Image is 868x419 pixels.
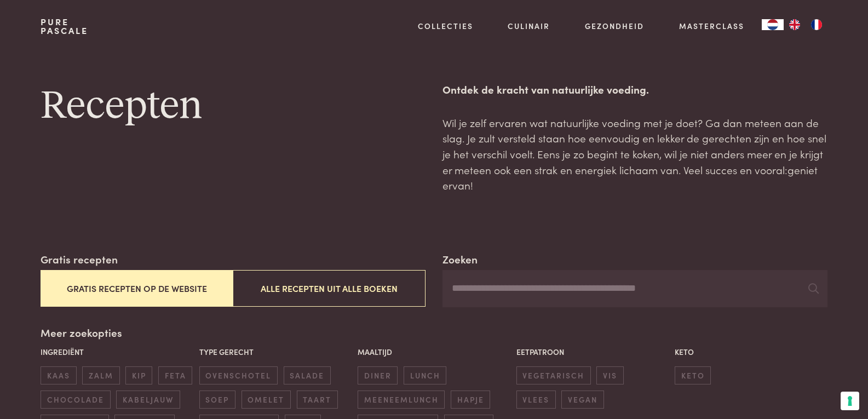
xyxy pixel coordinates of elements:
[41,346,193,358] p: Ingrediënt
[199,366,278,384] span: ovenschotel
[451,391,490,409] span: hapje
[233,270,425,307] button: Alle recepten uit alle boeken
[41,270,233,307] button: Gratis recepten op de website
[125,366,152,384] span: kip
[358,366,398,384] span: diner
[675,346,827,358] p: Keto
[297,391,338,409] span: taart
[762,19,784,30] a: NL
[561,391,603,409] span: vegan
[508,20,550,32] a: Culinair
[41,251,118,267] label: Gratis recepten
[516,346,669,358] p: Eetpatroon
[784,19,806,30] a: EN
[596,366,623,384] span: vis
[242,391,291,409] span: omelet
[418,20,473,32] a: Collecties
[442,82,649,96] strong: Ontdek de kracht van natuurlijke voeding.
[516,366,591,384] span: vegetarisch
[762,19,784,30] div: Language
[762,19,827,30] aside: Language selected: Nederlands
[841,392,859,410] button: Uw voorkeuren voor toestemming voor trackingtechnologieën
[442,115,827,193] p: Wil je zelf ervaren wat natuurlijke voeding met je doet? Ga dan meteen aan de slag. Je zult verst...
[675,366,711,384] span: keto
[41,18,88,35] a: PurePascale
[199,346,352,358] p: Type gerecht
[82,366,119,384] span: zalm
[284,366,331,384] span: salade
[679,20,744,32] a: Masterclass
[41,366,76,384] span: kaas
[358,346,510,358] p: Maaltijd
[158,366,192,384] span: feta
[199,391,235,409] span: soep
[806,19,827,30] a: FR
[404,366,446,384] span: lunch
[358,391,445,409] span: meeneemlunch
[516,391,556,409] span: vlees
[585,20,644,32] a: Gezondheid
[784,19,827,30] ul: Language list
[116,391,180,409] span: kabeljauw
[41,391,110,409] span: chocolade
[41,82,425,131] h1: Recepten
[442,251,478,267] label: Zoeken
